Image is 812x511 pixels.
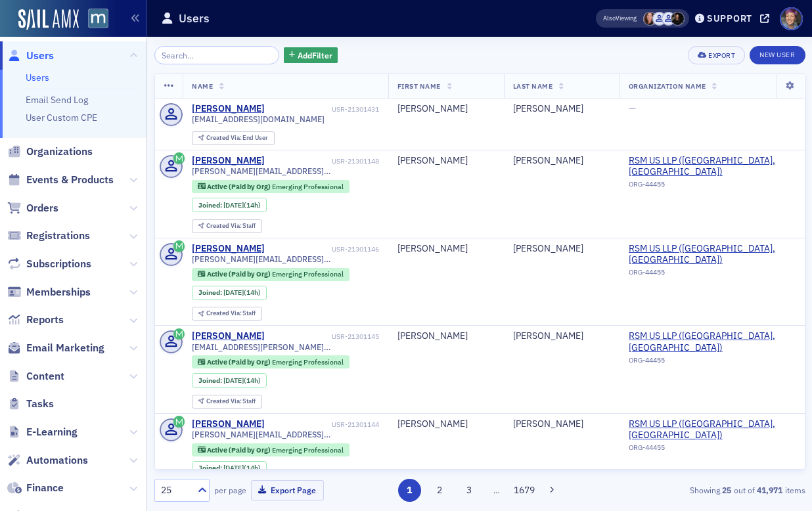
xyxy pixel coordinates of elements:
[7,425,78,439] a: E-Learning
[223,200,244,210] span: [DATE]
[629,330,796,353] a: RSM US LLP ([GEOGRAPHIC_DATA], [GEOGRAPHIC_DATA])
[750,46,805,64] a: New User
[7,285,91,300] a: Memberships
[7,173,114,187] a: Events & Products
[198,270,344,278] a: Active (Paid by Org) Emerging Professional
[18,9,79,30] img: SailAMX
[267,245,379,254] div: USR-21301146
[629,443,796,456] div: ORG-44455
[7,397,54,411] a: Tasks
[192,155,265,167] a: [PERSON_NAME]
[192,307,262,321] div: Created Via: Staff
[707,12,752,24] div: Support
[629,243,796,266] a: RSM US LLP ([GEOGRAPHIC_DATA], [GEOGRAPHIC_DATA])
[7,49,54,63] a: Users
[397,155,495,167] div: [PERSON_NAME]
[629,330,796,353] span: RSM US LLP (Baltimore, MD)
[671,12,685,26] span: Lauren McDonough
[206,133,243,142] span: Created Via :
[192,286,267,300] div: Joined: 2025-09-09 00:00:00
[192,254,379,264] span: [PERSON_NAME][EMAIL_ADDRESS][PERSON_NAME][DOMAIN_NAME]
[198,376,223,385] span: Joined :
[207,445,272,455] span: Active (Paid by Org)
[206,309,243,317] span: Created Via :
[192,114,325,124] span: [EMAIL_ADDRESS][DOMAIN_NAME]
[513,155,610,167] div: [PERSON_NAME]
[192,355,350,368] div: Active (Paid by Org): Active (Paid by Org): Emerging Professional
[7,257,91,271] a: Subscriptions
[192,166,379,176] span: [PERSON_NAME][EMAIL_ADDRESS][PERSON_NAME][DOMAIN_NAME]
[26,173,114,187] span: Events & Products
[26,341,104,355] span: Email Marketing
[26,425,78,439] span: E-Learning
[629,243,796,266] span: RSM US LLP (Baltimore, MD)
[7,313,64,327] a: Reports
[223,376,261,385] div: (14h)
[298,49,332,61] span: Add Filter
[643,12,657,26] span: Natalie Antonakas
[513,330,610,342] div: [PERSON_NAME]
[206,135,269,142] div: End User
[662,12,675,26] span: Justin Chase
[88,9,108,29] img: SailAMX
[629,418,796,441] span: RSM US LLP (Baltimore, MD)
[397,103,495,115] div: [PERSON_NAME]
[198,201,223,210] span: Joined :
[192,443,350,456] div: Active (Paid by Org): Active (Paid by Org): Emerging Professional
[397,418,495,430] div: [PERSON_NAME]
[629,102,636,114] span: —
[267,420,379,429] div: USR-21301144
[7,144,93,159] a: Organizations
[161,483,190,497] div: 25
[7,369,64,384] a: Content
[214,484,246,496] label: per page
[192,418,265,430] a: [PERSON_NAME]
[206,397,243,405] span: Created Via :
[206,310,256,317] div: Staff
[192,219,262,233] div: Created Via: Staff
[179,11,210,26] h1: Users
[251,480,324,500] button: Export Page
[513,418,610,430] div: [PERSON_NAME]
[603,14,637,23] span: Viewing
[192,342,379,352] span: [EMAIL_ADDRESS][PERSON_NAME][DOMAIN_NAME]
[597,484,805,496] div: Showing out of items
[207,357,272,367] span: Active (Paid by Org)
[223,376,244,385] span: [DATE]
[603,14,616,22] div: Also
[223,288,244,297] span: [DATE]
[206,398,256,405] div: Staff
[26,257,91,271] span: Subscriptions
[26,94,88,106] a: Email Send Log
[629,81,706,91] span: Organization Name
[513,479,536,502] button: 1679
[267,157,379,166] div: USR-21301148
[7,341,104,355] a: Email Marketing
[513,103,610,115] div: [PERSON_NAME]
[652,12,666,26] span: Amanda O'Dell
[154,46,280,64] input: Search…
[192,430,379,439] span: [PERSON_NAME][EMAIL_ADDRESS][PERSON_NAME][DOMAIN_NAME]
[192,243,265,255] a: [PERSON_NAME]
[26,285,91,300] span: Memberships
[223,201,261,210] div: (14h)
[223,464,261,472] div: (14h)
[26,313,64,327] span: Reports
[223,288,261,297] div: (14h)
[198,288,223,297] span: Joined :
[207,182,272,191] span: Active (Paid by Org)
[629,418,796,441] a: RSM US LLP ([GEOGRAPHIC_DATA], [GEOGRAPHIC_DATA])
[513,243,610,255] div: [PERSON_NAME]
[192,268,350,281] div: Active (Paid by Org): Active (Paid by Org): Emerging Professional
[272,357,344,367] span: Emerging Professional
[26,229,90,243] span: Registrations
[708,52,735,59] div: Export
[487,484,506,496] span: …
[192,330,265,342] div: [PERSON_NAME]
[198,445,344,454] a: Active (Paid by Org) Emerging Professional
[398,479,421,502] button: 1
[26,49,54,63] span: Users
